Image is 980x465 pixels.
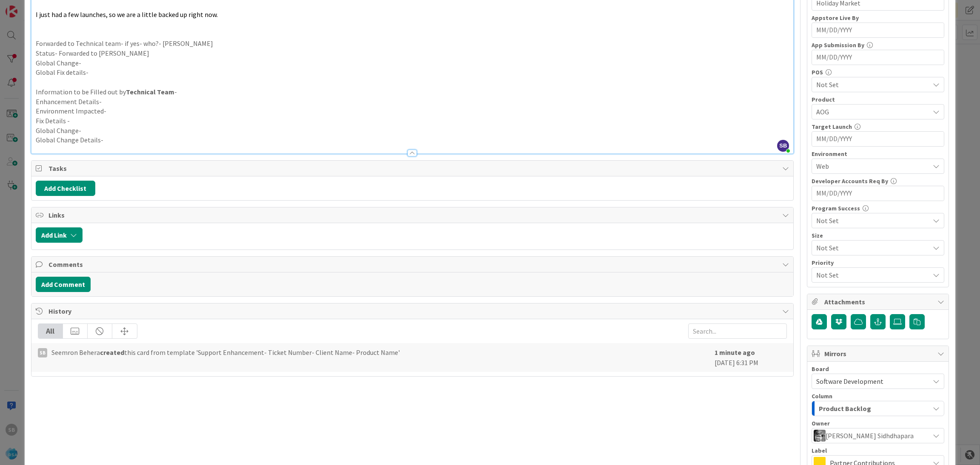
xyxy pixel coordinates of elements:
[816,107,929,117] span: AOG
[812,366,829,372] span: Board
[36,68,789,77] p: Global Fix details-
[816,377,883,386] span: Software Development
[36,277,91,292] button: Add Comment
[777,140,789,152] span: SB
[36,97,789,107] p: Enhancement Details-
[36,126,789,136] p: Global Change-
[816,132,940,146] input: MM/DD/YYYY
[816,215,929,226] span: Not Set
[36,39,789,48] p: Forwarded to Technical team- if yes- who?- [PERSON_NAME]
[36,87,789,97] p: Information to be Filled out by -
[688,323,787,339] input: Search...
[812,205,944,211] div: Program Success
[48,163,778,173] span: Tasks
[812,401,944,416] button: Product Backlog
[812,124,944,130] div: Target Launch
[812,151,944,157] div: Environment
[814,430,826,442] img: KS
[812,178,944,184] div: Developer Accounts Req By
[812,420,830,426] span: Owner
[100,348,124,357] b: created
[36,106,789,116] p: Environment Impacted-
[48,210,778,220] span: Links
[819,403,871,414] span: Product Backlog
[48,306,778,316] span: History
[36,116,789,126] p: Fix Details -
[36,135,789,145] p: Global Change Details-
[126,88,174,96] strong: Technical Team
[38,348,47,357] div: SB
[48,259,778,269] span: Comments
[816,50,940,65] input: MM/DD/YYYY
[812,232,944,238] div: Size
[812,42,944,48] div: App Submission By
[812,15,944,21] div: Appstore Live By
[36,58,789,68] p: Global Change-
[816,161,929,171] span: Web
[36,227,83,243] button: Add Link
[816,23,940,37] input: MM/DD/YYYY
[816,269,925,281] span: Not Set
[826,431,914,441] span: [PERSON_NAME] Sidhdhapara
[824,349,933,359] span: Mirrors
[812,96,944,102] div: Product
[824,297,933,307] span: Attachments
[36,48,789,58] p: Status- Forwarded to [PERSON_NAME]
[812,448,827,454] span: Label
[812,69,944,75] div: POS
[812,260,944,266] div: Priority
[715,347,787,368] div: [DATE] 6:31 PM
[715,348,755,357] b: 1 minute ago
[36,181,95,196] button: Add Checklist
[36,10,218,19] span: I just had a few launches, so we are a little backed up right now.
[816,242,925,254] span: Not Set
[816,186,940,201] input: MM/DD/YYYY
[51,347,400,357] span: Seemron Behera this card from template 'Support Enhancement- Ticket Number- Client Name- Product ...
[812,393,832,399] span: Column
[816,79,929,90] span: Not Set
[38,324,63,338] div: All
